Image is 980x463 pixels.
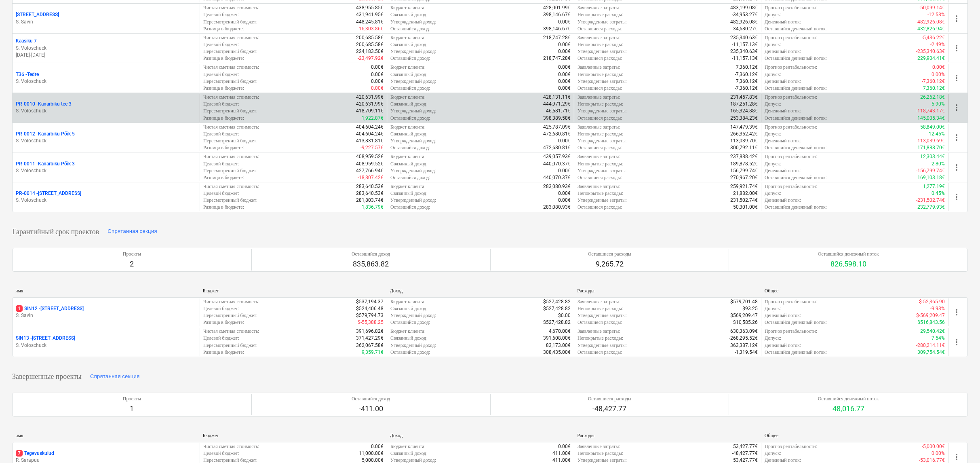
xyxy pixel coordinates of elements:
[923,183,945,190] p: 1,277.19€
[390,94,426,101] p: Бюджет клиента :
[765,94,817,101] p: Прогноз рентабельности :
[16,131,196,144] div: PR-0012 -Kanarbiku Põik 5S. Voloschuck
[765,34,817,41] p: Прогноз рентабельности :
[730,94,758,101] p: 231,457.83€
[203,115,244,122] p: Разница в бюджете :
[16,71,39,78] p: T36 - Tedre
[577,11,623,18] p: Непокрытые расходы :
[952,307,961,317] span: more_vert
[203,131,239,137] p: Целевой бюджет :
[356,124,384,131] p: 404,604.24€
[577,305,623,312] p: Непокрытые расходы :
[16,335,196,349] div: SIN13 -[STREET_ADDRESS]S. Voloschuck
[16,450,23,457] span: 7
[917,144,945,151] p: 171,888.70€
[390,288,571,294] div: Доход
[818,251,879,258] p: Оставшийся денежный поток
[730,161,758,167] p: 189,878.52€
[577,115,622,122] p: Оставшиеся расходы :
[730,101,758,108] p: 187,251.28€
[203,4,259,11] p: Чистая сметная стоимость :
[203,94,259,101] p: Чистая сметная стоимость :
[558,190,571,197] p: 0.00€
[577,101,623,108] p: Непокрытые расходы :
[390,78,436,85] p: Утвержденный доход :
[577,78,627,85] p: Утвержденные затраты :
[577,94,620,101] p: Заявленные затраты :
[390,197,436,204] p: Утвержденный доход :
[203,190,239,197] p: Целевой бюджет :
[203,161,239,167] p: Целевой бюджет :
[558,64,571,71] p: 0.00€
[356,101,384,108] p: 420,631.99€
[90,372,140,381] div: Спрятанная секция
[543,115,571,122] p: 398,389.58€
[390,144,430,151] p: Оставшийся доход :
[765,115,827,122] p: Оставшийся денежный поток :
[356,298,384,305] p: $537,194.37
[577,108,627,114] p: Утвержденные затраты :
[932,190,945,197] p: 0.45%
[362,115,384,122] p: 1,922.87€
[932,101,945,108] p: 5.90%
[203,183,259,190] p: Чистая сметная стоимость :
[916,108,945,114] p: -118,743.17€
[203,305,239,312] p: Целевой бюджет :
[730,108,758,114] p: 165,324.88€
[952,14,961,23] span: more_vert
[390,108,436,114] p: Утвержденный доход :
[356,19,384,25] p: 448,245.81€
[730,144,758,151] p: 300,792.11€
[356,131,384,137] p: 404,604.24€
[818,259,879,269] p: 826,598.10
[765,131,781,137] p: Допуск :
[922,34,945,41] p: -5,436.22€
[390,131,428,137] p: Связанный доход :
[543,204,571,211] p: 283,080.93€
[765,144,827,151] p: Оставшийся денежный поток :
[730,298,758,305] p: $579,701.48
[765,298,817,305] p: Прогноз рентабельности :
[390,41,428,48] p: Связанный доход :
[203,48,257,55] p: Пересмотренный бюджет :
[356,153,384,160] p: 408,959.52€
[543,25,571,32] p: 398,146.67€
[390,101,428,108] p: Связанный доход :
[543,11,571,18] p: 398,146.67€
[203,34,259,41] p: Чистая сметная стоимость :
[765,183,817,190] p: Прогноз рентабельности :
[202,288,383,294] div: Бюджет
[730,153,758,160] p: 237,888.42€
[16,71,196,85] div: T36 -TedreS. Voloschuck
[577,167,627,174] p: Утвержденные затраты :
[730,137,758,144] p: 113,039.70€
[577,204,622,211] p: Оставшиеся расходы :
[546,108,571,114] p: 46,581.71€
[920,153,945,160] p: 12,303.44€
[16,101,196,114] div: PR-0010 -Kanarbiku tee 3S. Voloschuck
[730,167,758,174] p: 156,799.74€
[371,85,384,92] p: 0.00€
[577,25,622,32] p: Оставшиеся расходы :
[105,225,159,238] button: Спрятанная секция
[16,305,23,312] span: 1
[765,197,801,204] p: Денежный поток :
[577,64,620,71] p: Заявленные затраты :
[558,41,571,48] p: 0.00€
[916,197,945,204] p: -231,502.74€
[923,85,945,92] p: 7,360.12€
[916,167,945,174] p: -156,799.74€
[16,190,196,204] div: PR-0014 -[STREET_ADDRESS]S. Voloschuck
[543,183,571,190] p: 283,080.93€
[736,78,758,85] p: 7,360.12€
[16,312,196,319] p: S. Savin
[543,94,571,101] p: 428,131.11€
[765,48,801,55] p: Денежный поток :
[16,335,75,342] p: SIN13 - [STREET_ADDRESS]
[732,55,758,62] p: -11,157.13€
[577,19,627,25] p: Утвержденные затраты :
[917,115,945,122] p: 145,005.34€
[356,4,384,11] p: 438,955.85€
[362,204,384,211] p: 1,836.79€
[356,197,384,204] p: 281,803.74€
